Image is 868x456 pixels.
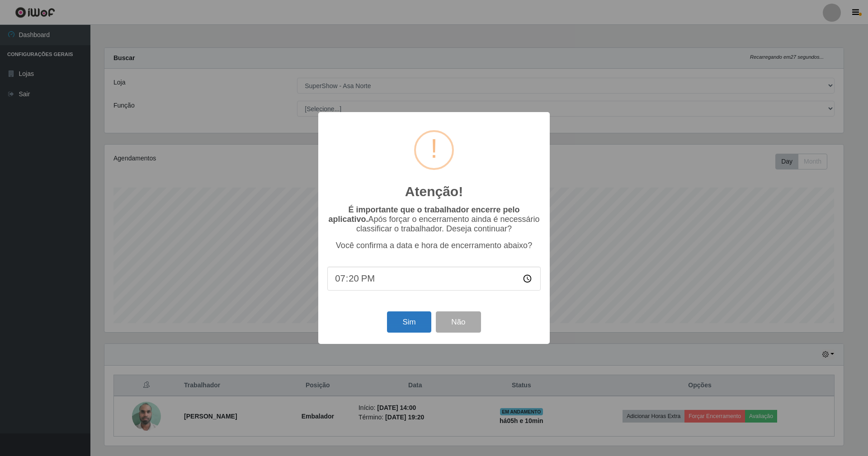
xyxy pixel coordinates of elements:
[327,205,541,234] p: Após forçar o encerramento ainda é necessário classificar o trabalhador. Deseja continuar?
[327,241,541,250] p: Você confirma a data e hora de encerramento abaixo?
[387,311,431,333] button: Sim
[328,205,519,224] b: É importante que o trabalhador encerre pelo aplicativo.
[405,183,463,200] h2: Atenção!
[436,311,481,333] button: Não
